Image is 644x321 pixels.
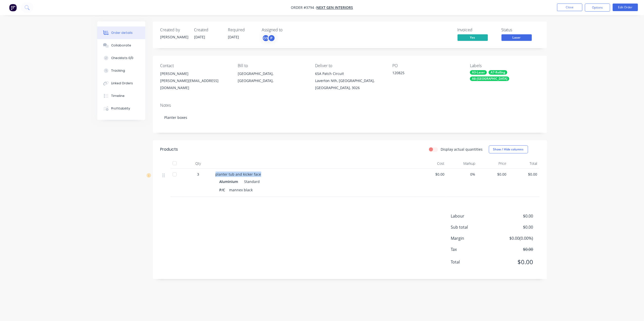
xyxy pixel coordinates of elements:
a: Next Gen Interiors [317,5,353,10]
div: A3-Laser [470,70,487,75]
div: Labels [470,63,539,68]
div: Collaborate [111,43,131,48]
span: $0.00 ( 0.00 %) [496,235,533,241]
div: Aluminium [220,178,240,185]
span: 0% [448,172,475,177]
span: [DATE] [194,35,205,39]
div: Planter boxes [160,110,539,125]
div: [PERSON_NAME] [160,34,188,40]
div: [PERSON_NAME] [160,70,230,77]
div: Tracking [111,68,125,73]
span: Tax [451,246,496,252]
div: Total [508,158,539,169]
span: Order #3794 - [291,5,317,10]
span: [DATE] [228,35,239,39]
div: [PERSON_NAME][PERSON_NAME][EMAIL_ADDRESS][DOMAIN_NAME] [160,70,230,91]
span: $0.00 [480,172,507,177]
div: Timeline [111,94,125,98]
span: Yes [458,34,488,41]
span: 3 [197,172,199,177]
span: Labour [451,213,496,219]
button: Close [557,4,582,11]
span: Margin [451,235,496,241]
span: Total [451,259,496,265]
div: Products [160,146,178,152]
button: Show / Hide columns [489,145,528,153]
button: Timeline [97,90,145,102]
button: Collaborate [97,39,145,52]
div: Order details [111,31,133,35]
div: [GEOGRAPHIC_DATA], [GEOGRAPHIC_DATA], [238,70,307,86]
span: $0.00 [496,246,533,252]
span: $0.00 [510,172,537,177]
div: Created by [160,28,188,32]
div: [PERSON_NAME][EMAIL_ADDRESS][DOMAIN_NAME] [160,77,230,91]
div: Markup [446,158,478,169]
div: [GEOGRAPHIC_DATA], [GEOGRAPHIC_DATA], [238,70,307,84]
div: 65A Patch Circuit [315,70,384,77]
div: Linked Orders [111,81,133,86]
button: Tracking [97,64,145,77]
div: 65A Patch CircuitLaverton Nth, [GEOGRAPHIC_DATA], [GEOGRAPHIC_DATA], 3026 [315,70,384,91]
div: PO [393,63,462,68]
div: Status [502,28,539,32]
div: Bill to [238,63,307,68]
div: Profitability [111,106,130,111]
button: Order details [97,26,145,39]
div: Standard [242,178,260,185]
div: mannex black [227,186,255,194]
div: P [268,34,275,42]
div: Contact [160,63,230,68]
div: 120825 [393,70,456,77]
div: Price [478,158,509,169]
div: Qty [183,158,213,169]
span: $0.00 [496,213,533,219]
span: Laser [502,34,532,41]
div: Required [228,28,256,32]
div: Laverton Nth, [GEOGRAPHIC_DATA], [GEOGRAPHIC_DATA], 3026 [315,77,384,91]
div: Cost [416,158,447,169]
div: Checklists 0/0 [111,56,133,60]
button: GSP [262,34,275,42]
button: Checklists 0/0 [97,52,145,64]
div: Invoiced [458,28,495,32]
span: planter tub and kicker face [216,172,261,177]
div: A7-Rolling [489,70,507,75]
button: Edit Order [613,4,638,11]
button: Laser [502,34,532,42]
span: $0.00 [496,257,533,266]
div: A8-[GEOGRAPHIC_DATA] [470,76,509,81]
button: Linked Orders [97,77,145,90]
img: Factory [9,4,17,11]
span: Sub total [451,224,496,230]
span: $0.00 [496,224,533,230]
div: Deliver to [315,63,384,68]
div: Notes [160,103,539,108]
div: Created [194,28,222,32]
label: Display actual quantities [441,147,483,152]
button: Profitability [97,102,145,115]
span: $0.00 [418,172,445,177]
button: Options [585,4,610,12]
div: P/C [220,186,227,194]
div: Assigned to [262,28,313,32]
div: GS [262,34,270,42]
